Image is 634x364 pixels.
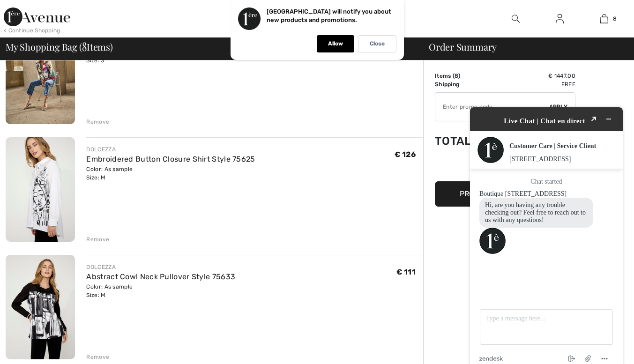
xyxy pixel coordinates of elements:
[548,13,571,25] a: Sign In
[86,145,255,154] div: DOLCEZZA
[435,72,490,80] td: Items ( )
[86,282,235,299] div: Color: As sample Size: M
[418,42,628,52] div: Order Summary
[396,267,416,276] span: € 111
[455,73,458,79] span: 8
[600,13,608,24] img: My Bag
[6,137,75,242] img: Embroidered Button Closure Shirt Style 75625
[86,353,109,361] div: Remove
[6,255,75,359] img: Abstract Cowl Neck Pullover Style 75633
[6,20,75,125] img: Edgy Casual Waist-Length Jacket Style 251909
[435,80,490,89] td: Shipping
[267,8,391,23] p: [GEOGRAPHIC_DATA] will notify you about new products and promotions.
[86,165,255,182] div: Color: As sample Size: M
[86,272,235,281] a: Abstract Cowl Neck Pullover Style 75633
[138,257,153,268] button: Menu
[86,263,235,271] div: DOLCEZZA
[435,157,575,178] iframe: PayPal
[435,181,575,207] button: Proceed to Checkout
[86,155,255,163] a: Embroidered Button Closure Shirt Style 75625
[328,40,343,47] p: Allow
[556,13,564,24] img: My Info
[86,235,109,244] div: Remove
[370,40,385,47] p: Close
[435,125,490,157] td: Total
[490,72,575,80] td: € 1447.00
[86,118,109,126] div: Remove
[122,257,137,269] button: Attach file
[459,96,634,364] iframe: Find more information here
[82,40,87,52] span: 8
[105,257,120,268] button: End chat
[512,13,520,24] img: search the website
[4,26,60,35] div: < Continue Shopping
[6,42,113,52] span: My Shopping Bag ( Items)
[435,93,549,121] input: Promo code
[490,80,575,89] td: Free
[582,13,626,24] a: 8
[4,7,70,26] img: 1ère Avenue
[395,150,416,159] span: € 126
[32,16,46,24] span: Chat
[613,15,617,23] span: 8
